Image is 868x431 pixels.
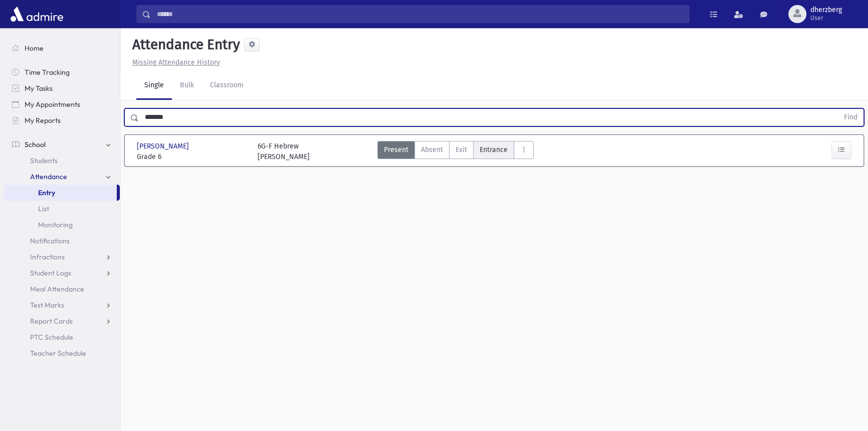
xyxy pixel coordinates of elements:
span: Teacher Schedule [30,349,86,358]
span: [PERSON_NAME] [137,141,191,152]
a: PTC Schedule [4,329,120,345]
span: My Appointments [25,100,80,109]
span: Notifications [30,236,70,245]
span: Student Logs [30,268,71,277]
a: School [4,136,120,153]
a: Missing Attendance History [128,58,220,67]
span: Attendance [30,172,67,181]
a: Monitoring [4,217,120,233]
a: List [4,201,120,217]
span: PTC Schedule [30,333,73,342]
a: Time Tracking [4,64,120,80]
a: Teacher Schedule [4,345,120,361]
div: AttTypes [377,141,534,162]
a: Report Cards [4,313,120,329]
span: Exit [456,145,467,155]
a: Home [4,40,120,56]
span: dherzberg [810,6,842,14]
a: Attendance [4,169,120,185]
span: Monitoring [38,220,73,229]
span: Time Tracking [25,68,70,77]
a: My Appointments [4,96,120,112]
span: Entry [38,188,55,197]
div: 6G-F Hebrew [PERSON_NAME] [258,141,310,162]
a: Notifications [4,233,120,249]
span: My Reports [25,116,61,125]
span: User [810,14,842,22]
h5: Attendance Entry [128,36,240,53]
span: Entrance [480,145,508,155]
img: AdmirePro [8,4,66,24]
span: Students [30,156,58,165]
u: Missing Attendance History [132,58,220,67]
a: Test Marks [4,297,120,313]
span: List [38,204,49,213]
input: Search [151,5,689,23]
a: Classroom [202,72,252,100]
span: Present [384,145,408,155]
span: Absent [421,145,443,155]
span: School [25,140,46,149]
span: Grade 6 [137,152,248,162]
a: Bulk [172,72,202,100]
span: Infractions [30,252,65,261]
a: My Tasks [4,80,120,96]
a: Meal Attendance [4,281,120,297]
a: My Reports [4,112,120,128]
a: Entry [4,185,117,201]
span: Home [25,44,44,53]
a: Single [136,72,172,100]
span: Meal Attendance [30,284,84,294]
a: Infractions [4,249,120,265]
button: Find [838,109,863,126]
span: My Tasks [25,84,53,93]
span: Report Cards [30,317,73,326]
span: Test Marks [30,301,64,310]
a: Students [4,153,120,169]
a: Student Logs [4,265,120,281]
